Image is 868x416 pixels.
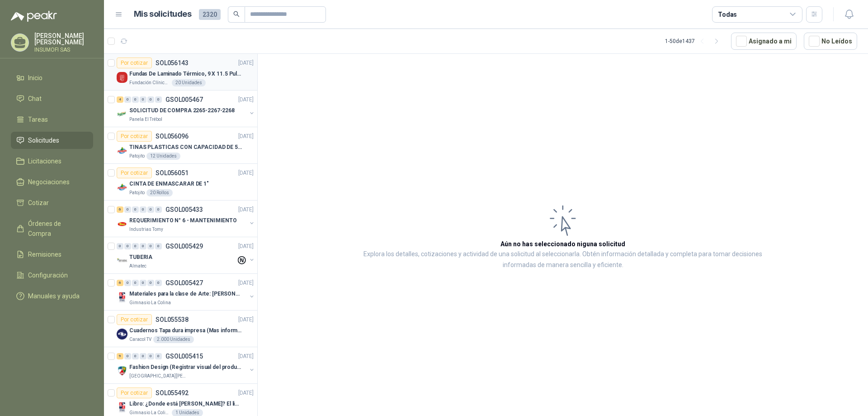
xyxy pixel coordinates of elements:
[134,8,192,21] h1: Mis solicitudes
[117,277,255,306] a: 6 0 0 0 0 0 GSOL005427[DATE] Company LogoMateriales para la clase de Arte: [PERSON_NAME]Gimnasio ...
[28,177,70,187] span: Negociaciones
[28,249,61,259] span: Remisiones
[117,219,127,230] img: Company Logo
[28,270,68,280] span: Configuración
[233,11,240,17] span: search
[155,243,162,249] div: 0
[124,280,131,286] div: 0
[156,390,189,396] p: SOL055492
[132,206,139,213] div: 0
[117,206,123,213] div: 6
[718,10,737,19] div: Todas
[129,70,242,78] p: Fundas De Laminado Térmico, 9 X 11.5 Pulgadas
[124,96,131,103] div: 0
[117,329,127,339] img: Company Logo
[28,135,59,145] span: Solicitudes
[117,387,152,398] div: Por cotizar
[238,132,254,141] p: [DATE]
[165,206,203,213] p: GSOL005433
[348,249,778,271] p: Explora los detalles, cotizaciones y actividad de una solicitud al seleccionarla. Obtén informaci...
[117,280,123,286] div: 6
[117,145,127,156] img: Company Logo
[155,206,162,213] div: 0
[500,239,625,249] h3: Aún no has seleccionado niguna solicitud
[117,402,127,413] img: Company Logo
[34,47,93,53] p: INSUMOFI SAS
[129,299,171,306] p: Gimnasio La Colina
[804,33,857,50] button: No Leídos
[129,373,186,380] p: [GEOGRAPHIC_DATA][PERSON_NAME]
[117,314,152,325] div: Por cotizar
[129,336,151,343] p: Caracol TV
[165,280,203,286] p: GSOL005427
[238,169,254,177] p: [DATE]
[132,280,139,286] div: 0
[11,246,93,263] a: Remisiones
[129,189,145,196] p: Patojito
[238,352,254,361] p: [DATE]
[129,216,237,225] p: REQUERIMIENTO N° 6 - MANTENIMIENTO
[165,243,203,249] p: GSOL005429
[11,194,93,211] a: Cotizar
[117,365,127,376] img: Company Logo
[117,353,123,359] div: 9
[147,206,154,213] div: 0
[11,132,93,149] a: Solicitudes
[117,204,255,233] a: 6 0 0 0 0 0 GSOL005433[DATE] Company LogoREQUERIMIENTO N° 6 - MANTENIMIENTOIndustrias Tomy
[199,9,221,20] span: 2320
[117,72,127,83] img: Company Logo
[129,143,242,152] p: TINAS PLASTICAS CON CAPACIDAD DE 50 KG
[28,73,42,83] span: Inicio
[117,57,152,68] div: Por cotizar
[124,353,131,359] div: 0
[238,279,254,287] p: [DATE]
[140,280,146,286] div: 0
[11,173,93,191] a: Negociaciones
[155,353,162,359] div: 0
[129,106,235,115] p: SOLICITUD DE COMPRA 2265-2267-2268
[147,280,154,286] div: 0
[28,115,48,124] span: Tareas
[117,292,127,303] img: Company Logo
[238,96,254,104] p: [DATE]
[156,60,189,66] p: SOL056143
[104,311,257,347] a: Por cotizarSOL055538[DATE] Company LogoCuadernos Tapa dura impresa (Mas informacion en el adjunto...
[28,156,61,166] span: Licitaciones
[129,116,162,123] p: Panela El Trébol
[117,109,127,120] img: Company Logo
[129,363,242,372] p: Fashion Design (Registrar visual del producto)
[165,353,203,359] p: GSOL005415
[731,33,797,50] button: Asignado a mi
[129,263,146,270] p: Almatec
[156,133,189,139] p: SOL056096
[140,96,146,103] div: 0
[146,189,173,196] div: 20 Rollos
[34,33,93,45] p: [PERSON_NAME] [PERSON_NAME]
[155,280,162,286] div: 0
[11,287,93,305] a: Manuales y ayuda
[238,389,254,397] p: [DATE]
[140,353,146,359] div: 0
[129,226,163,233] p: Industrias Tomy
[104,54,257,91] a: Por cotizarSOL056143[DATE] Company LogoFundas De Laminado Térmico, 9 X 11.5 PulgadasFundación Clí...
[129,400,242,408] p: Libro: ¿Donde está [PERSON_NAME]? El libro mágico. Autor: [PERSON_NAME]
[124,206,131,213] div: 0
[129,253,152,262] p: TUBERIA
[165,96,203,103] p: GSOL005467
[28,219,85,239] span: Órdenes de Compra
[11,69,93,86] a: Inicio
[28,198,49,208] span: Cotizar
[129,79,170,86] p: Fundación Clínica Shaio
[129,290,242,298] p: Materiales para la clase de Arte: [PERSON_NAME]
[238,206,254,214] p: [DATE]
[140,243,146,249] div: 0
[117,243,123,249] div: 0
[117,96,123,103] div: 4
[28,291,80,301] span: Manuales y ayuda
[153,336,194,343] div: 2.000 Unidades
[146,153,180,160] div: 12 Unidades
[156,316,189,323] p: SOL055538
[172,79,206,86] div: 20 Unidades
[129,180,209,188] p: CINTA DE ENMASCARAR DE 1"
[238,242,254,251] p: [DATE]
